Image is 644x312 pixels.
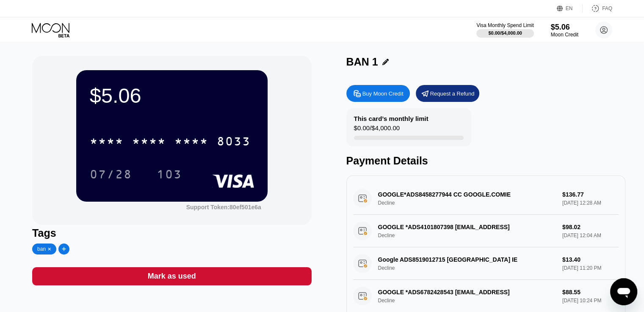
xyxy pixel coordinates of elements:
div: $5.06 [90,84,254,107]
div: EN [566,5,573,11]
div: 07/28 [90,169,132,182]
div: Payment Details [346,155,625,167]
div: Visa Monthly Spend Limit [476,22,533,28]
div: 07/28 [83,164,138,185]
div: Mark as used [32,267,311,285]
div: FAQ [602,5,612,11]
div: This card’s monthly limit [354,115,428,122]
div: $5.06Moon Credit [551,23,578,38]
div: Mark as used [148,271,196,281]
div: 103 [157,169,182,182]
div: Support Token:80ef501e6a [186,204,261,211]
div: Buy Moon Credit [346,85,410,102]
div: Buy Moon Credit [362,90,404,97]
div: Visa Monthly Spend Limit$0.00/$4,000.00 [476,22,533,38]
div: $5.06 [551,23,578,32]
div: 103 [150,164,188,185]
div: FAQ [583,4,612,13]
div: Tags [32,227,311,239]
div: EN [557,4,583,13]
div: Moon Credit [551,32,578,38]
iframe: Viestintäikkunan käynnistyspainike [610,278,637,305]
div: ban [37,246,46,252]
div: BAN 1 [346,56,378,68]
div: Request a Refund [430,90,475,97]
div: $0.00 / $4,000.00 [488,30,522,36]
div: Request a Refund [416,85,479,102]
div: 8033 [217,136,251,149]
div: Support Token: 80ef501e6a [186,204,261,211]
div: $0.00 / $4,000.00 [354,124,400,136]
